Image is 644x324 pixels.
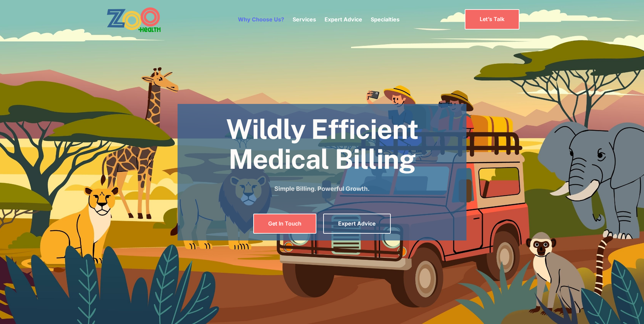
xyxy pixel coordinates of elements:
[465,9,519,29] a: Let’s Talk
[274,185,370,192] strong: Simple Billing. Powerful Growth.
[253,214,316,234] a: Get In Touch
[293,5,316,34] div: Services
[325,16,362,23] a: Expert Advice
[178,114,466,174] h1: Wildly Efficient Medical Billing
[323,214,391,234] a: Expert Advice
[293,15,316,23] p: Services
[107,7,180,32] a: home
[371,5,400,34] div: Specialties
[238,16,284,23] a: Why Choose Us?
[371,16,400,23] a: Specialties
